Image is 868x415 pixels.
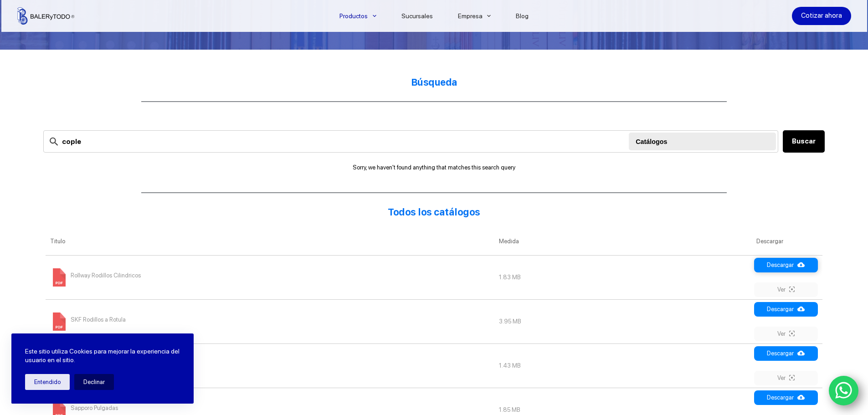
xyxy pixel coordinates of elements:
[754,327,818,341] a: Ver
[43,130,778,153] input: Search files...
[792,7,851,25] a: Cotizar ahora
[50,318,126,325] a: SKF Rodillos a Rotula
[71,313,126,327] span: SKF Rodillos a Rotula
[754,390,818,405] a: Descargar
[71,268,141,283] span: Rollway Rodillos Cilindricos
[494,228,752,255] th: Medida
[388,206,480,218] strong: Todos los catálogos
[50,274,141,281] a: Rollway Rodillos Cilindricos
[43,164,825,171] p: Sorry, we haven't found anything that matches this search query
[754,282,818,297] a: Ver
[752,228,822,255] th: Descargar
[17,7,74,25] img: Balerytodo
[494,255,752,299] td: 1.83 MB
[46,228,494,255] th: Titulo
[494,343,752,388] td: 1.43 MB
[25,347,180,365] p: Este sitio utiliza Cookies para mejorar la experiencia del usuario en el sitio.
[829,376,859,406] a: WhatsApp
[48,136,60,147] img: search-24.svg
[754,302,818,317] a: Descargar
[754,371,818,385] a: Ver
[754,346,818,361] a: Descargar
[754,258,818,272] a: Descargar
[494,299,752,343] td: 3.95 MB
[783,130,825,153] button: Buscar
[74,374,114,390] button: Declinar
[411,77,457,88] strong: Búsqueda
[25,374,70,390] button: Entendido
